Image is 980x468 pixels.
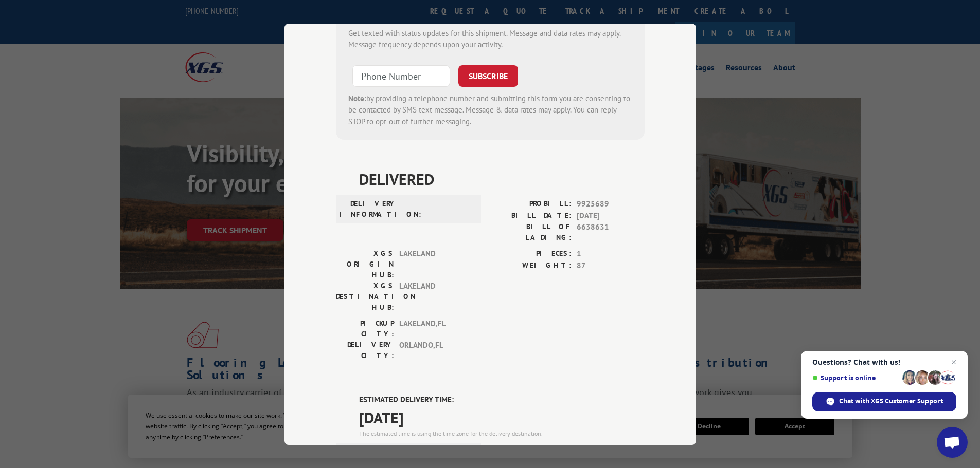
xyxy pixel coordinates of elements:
label: WEIGHT: [490,259,572,271]
label: XGS ORIGIN HUB: [336,248,394,280]
div: The estimated time is using the time zone for the delivery destination. [359,428,645,438]
span: LAKELAND [399,248,469,280]
span: ORLANDO , FL [399,340,469,361]
label: PROBILL: [490,198,572,210]
span: [DATE] [577,210,645,221]
span: Chat with XGS Customer Support [839,397,943,406]
label: PIECES: [490,248,572,260]
label: PICKUP CITY: [336,318,394,340]
div: Chat with XGS Customer Support [812,392,956,411]
div: by providing a telephone number and submitting this form you are consenting to be contacted by SM... [348,92,632,127]
label: ESTIMATED DELIVERY TIME: [359,394,645,406]
label: XGS DESTINATION HUB: [336,280,394,313]
span: LAKELAND , FL [399,318,469,340]
span: 9925689 [577,198,645,210]
label: DELIVERY CITY: [336,340,394,361]
span: 87 [577,259,645,271]
input: Phone Number [352,65,450,86]
label: BILL OF LADING: [490,221,572,243]
span: Close chat [948,356,960,368]
strong: Note: [348,93,366,103]
span: 6638631 [577,221,645,243]
div: Get texted with status updates for this shipment. Message and data rates may apply. Message frequ... [348,27,632,50]
label: BILL DATE: [490,210,572,221]
span: LAKELAND [399,280,469,313]
span: [DATE] [359,405,645,428]
span: 1 [577,248,645,260]
span: Support is online [812,374,899,382]
button: SUBSCRIBE [458,65,518,86]
span: DELIVERED [359,167,645,191]
div: Open chat [937,427,968,458]
label: DELIVERY INFORMATION: [339,198,397,220]
span: Questions? Chat with us! [812,358,956,366]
